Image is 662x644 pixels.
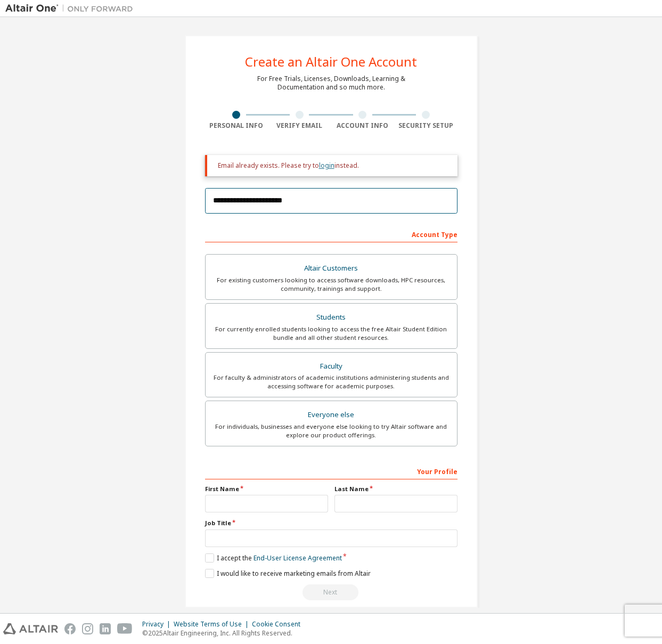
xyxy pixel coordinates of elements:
div: Cookie Consent [252,620,307,629]
div: Verify Email [268,121,331,130]
img: linkedin.svg [100,623,111,634]
a: login [319,161,334,170]
div: For individuals, businesses and everyone else looking to try Altair software and explore our prod... [212,422,451,439]
div: Website Terms of Use [174,620,252,629]
div: Everyone else [212,407,451,422]
label: I accept the [205,553,342,563]
img: Altair One [5,3,138,14]
div: Create an Altair One Account [245,55,417,68]
div: Security Setup [394,121,457,130]
img: altair_logo.svg [3,623,58,634]
label: I would like to receive marketing emails from Altair [205,569,371,578]
div: Privacy [142,620,174,629]
label: First Name [205,485,328,493]
img: youtube.svg [117,623,133,634]
div: Email already exists [205,584,457,600]
div: Your Profile [205,462,457,479]
img: instagram.svg [82,623,93,634]
div: Personal Info [205,121,268,130]
label: Last Name [334,485,457,493]
a: End-User License Agreement [254,553,342,563]
div: Faculty [212,359,451,374]
img: facebook.svg [64,623,76,634]
label: Job Title [205,519,457,527]
div: For existing customers looking to access software downloads, HPC resources, community, trainings ... [212,276,451,293]
div: Account Type [205,225,457,242]
div: Students [212,310,451,325]
div: For Free Trials, Licenses, Downloads, Learning & Documentation and so much more. [257,75,405,92]
p: © 2025 Altair Engineering, Inc. All Rights Reserved. [142,629,307,638]
div: Account Info [331,121,395,130]
div: Email already exists. Please try to instead. [218,161,449,170]
div: For currently enrolled students looking to access the free Altair Student Edition bundle and all ... [212,325,451,342]
div: For faculty & administrators of academic institutions administering students and accessing softwa... [212,373,451,390]
div: Altair Customers [212,261,451,276]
